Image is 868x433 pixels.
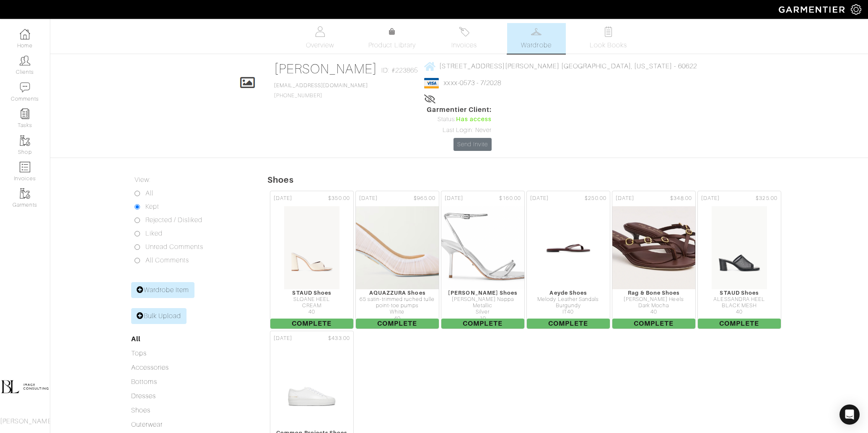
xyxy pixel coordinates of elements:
[697,190,782,330] a: [DATE] $325.00 STAUD Shoes ALESSANDRA HEEL BLACK MESH 40 Complete
[20,109,30,119] img: reminder-icon-8004d30b9f0a5d33ae49ab947aed9ed385cf756f9e5892f1edd6e32f2345188e.png
[414,194,435,202] span: $965.00
[612,303,695,309] div: Dark Mocha
[701,194,720,202] span: [DATE]
[698,290,781,296] div: STAUD Shoes
[611,190,697,330] a: [DATE] $348.00 Rag & Bone Shoes [PERSON_NAME] Heels Dark Mocha 40 Complete
[427,126,492,135] div: Last Login: Never
[531,26,542,37] img: wardrobe-487a4870c1b7c33e795ec22d11cfc2ed9d08956e64fb3008fe2437562e282088.svg
[507,23,566,54] a: Wardrobe
[315,26,325,37] img: basicinfo-40fd8af6dae0f16599ec9e87c0ef1c0a1fdea2edbe929e3d69a839185d80c458.svg
[20,135,30,146] img: garments-icon-b7da505a4dc4fd61783c78ac3ca0ef83fa9d6f193b1c9dc38574b1d14d53ca28.png
[590,40,627,50] span: Look Books
[445,194,463,202] span: [DATE]
[499,194,521,202] span: $160.00
[284,206,340,290] img: GkmHFG8xMbtV3kkEbwJ3oiqg
[328,194,350,202] span: $350.00
[851,4,861,15] img: gear-icon-white-bd11855cb880d31180b6d7d6211b90ccbf57a29d726f0c71d8c61bd08dd39cc2.png
[359,194,378,202] span: [DATE]
[131,364,169,371] a: Accessories
[145,228,163,239] label: Liked
[612,309,695,315] div: 40
[356,319,439,329] span: Complete
[441,319,524,329] span: Complete
[145,188,153,198] label: All
[381,65,418,75] span: ID: #223865
[612,319,695,329] span: Complete
[579,23,638,54] a: Look Books
[530,194,549,202] span: [DATE]
[20,188,30,199] img: garments-icon-b7da505a4dc4fd61783c78ac3ca0ef83fa9d6f193b1c9dc38574b1d14d53ca28.png
[274,83,368,99] span: [PHONE_NUMBER]
[20,55,30,66] img: clients-icon-6bae9207a08558b7cb47a8932f037763ab4055f8c8b6bfacd5dc20c3e0201464.png
[131,308,187,324] a: Bulk Upload
[616,194,634,202] span: [DATE]
[542,206,595,290] img: aNKAhwXsCkmoG9NAMKEYwGqp
[527,290,610,296] div: Aeyde Shoes
[270,290,353,296] div: STAUD Shoes
[698,309,781,315] div: 40
[270,309,353,315] div: 40
[20,82,30,93] img: comment-icon-a0a6a9ef722e966f86d9cbdc48e553b5cf19dbc54f86b18d962a5391bc8f6eb6.png
[20,162,30,172] img: orders-icon-0abe47150d42831381b5fb84f609e132dff9fe21cb692f30cb5eec754e2cba89.png
[363,27,422,50] a: Product Library
[356,290,439,296] div: AQUAZZURA Shoes
[274,194,292,202] span: [DATE]
[670,194,692,202] span: $348.00
[356,316,439,322] div: 40
[131,350,147,357] a: Tops
[612,296,695,303] div: [PERSON_NAME] Heels
[439,62,697,70] span: [STREET_ADDRESS][PERSON_NAME] [GEOGRAPHIC_DATA], [US_STATE] - 60622
[429,206,536,290] img: Zn91ubT4shPxr6HqmeU1sHKG
[131,421,163,428] a: Outerwear
[145,242,204,252] label: Unread Comments
[698,296,781,303] div: ALESSANDRA HEEL
[603,26,614,37] img: todo-9ac3debb85659649dc8f770b8b6100bb5dab4b48dedcbae339e5042a72dfd3cc.svg
[356,296,439,309] div: 65 satin-trimmed ruched tulle point-toe pumps
[444,79,501,87] a: xxxx-0573 - 7/2028
[269,190,355,330] a: [DATE] $350.00 STAUD Shoes SLOANE HEEL CREAM 40 Complete
[131,282,195,298] a: Wardrobe Item
[145,202,159,212] label: Kept
[526,190,611,330] a: [DATE] $250.00 Aeyde Shoes Melody Leather Sandals Burgundy IT40 Complete
[441,296,524,309] div: [PERSON_NAME] Nappa Metallic
[456,115,492,124] span: Has access
[131,407,150,414] a: Shoes
[135,175,150,185] label: View:
[267,175,868,185] h5: Shoes
[306,40,334,50] span: Overview
[424,61,697,71] a: [STREET_ADDRESS][PERSON_NAME] [GEOGRAPHIC_DATA], [US_STATE] - 60622
[270,303,353,309] div: CREAM
[332,206,462,290] img: V9HaoXd92XPS94rs6ysTiiCG
[145,255,189,265] label: All Comments
[287,346,337,430] img: rqNKccJe7V32Q478bpEedFUE
[131,392,156,400] a: Dresses
[698,303,781,309] div: BLACK MESH
[698,319,781,329] span: Complete
[368,40,416,50] span: Product Library
[427,105,492,115] span: Garmentier Client:
[440,190,526,330] a: [DATE] $160.00 [PERSON_NAME] Shoes [PERSON_NAME] Nappa Metallic Silver 10 Complete
[328,334,350,342] span: $433.00
[427,115,492,124] div: Status:
[145,215,203,225] label: Rejected / Disliked
[131,378,157,386] a: Bottoms
[20,29,30,39] img: dashboard-icon-dbcd8f5a0b271acd01030246c82b418ddd0df26cd7fceb0bd07c9910d44c42f6.png
[453,138,492,151] a: Send Invite
[356,309,439,315] div: White
[527,303,610,309] div: Burgundy
[756,194,777,202] span: $325.00
[527,309,610,315] div: IT40
[585,194,606,202] span: $250.00
[839,404,860,425] div: Open Intercom Messenger
[274,334,292,342] span: [DATE]
[441,316,524,322] div: 10
[131,335,140,343] a: All
[775,2,851,17] img: garmentier-logo-header-white-b43fb05a5012e4ada735d5af1a66efaba907eab6374d6393d1fbf88cb4ef424d.png
[424,78,439,88] img: visa-934b35602734be37eb7d5d7e5dbcd2044c359bf20a24dc3361ca3fa54326a8a7.png
[521,40,551,50] span: Wardrobe
[582,206,725,290] img: DzuNKEAe3FyWaEaEg92gYR9P
[612,290,695,296] div: Rag & Bone Shoes
[274,61,378,76] a: [PERSON_NAME]
[270,319,353,329] span: Complete
[711,206,767,290] img: diYnkaLjXMj4hnKkbJ4LCFS8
